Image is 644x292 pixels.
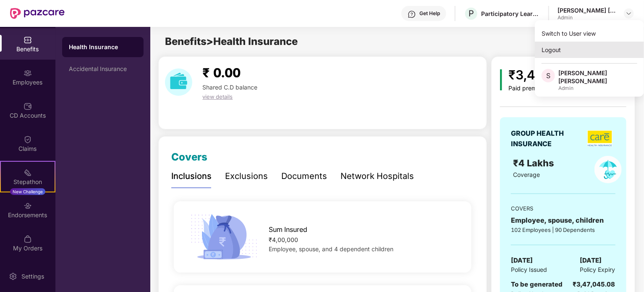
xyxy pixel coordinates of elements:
[10,188,45,195] div: New Challenge
[24,202,32,210] img: svg+xml;base64,PHN2ZyBpZD0iRW5kb3JzZW1lbnRzIiB4bWxucz0iaHR0cDovL3d3dy53My5vcmcvMjAwMC9zdmciIHdpZH...
[558,6,616,14] div: [PERSON_NAME] [PERSON_NAME]
[500,69,502,90] img: icon
[509,65,590,85] div: ₹3,47,045.08
[511,128,584,149] div: GROUP HEALTH INSURANCE
[513,158,557,168] span: ₹4 Lakhs
[511,215,615,226] div: Employee, spouse, children
[269,245,393,253] span: Employee, spouse, and 4 dependent children
[165,35,298,47] span: Benefits > Health Insurance
[19,272,47,281] div: Settings
[69,43,137,51] div: Health Insurance
[165,68,192,96] img: download
[171,151,207,163] span: Covers
[546,71,550,81] span: S
[513,171,540,178] span: Coverage
[419,10,440,17] div: Get Help
[481,10,540,18] div: Participatory Learning and action network foundation
[626,10,632,17] img: svg+xml;base64,PHN2ZyBpZD0iRHJvcGRvd24tMzJ4MzIiIHhtbG5zPSJodHRwOi8vd3d3LnczLm9yZy8yMDAwL3N2ZyIgd2...
[535,42,644,58] div: Logout
[573,279,615,289] div: ₹3,47,045.08
[340,170,414,183] div: Network Hospitals
[69,66,137,72] div: Accidental Insurance
[24,135,32,144] img: svg+xml;base64,PHN2ZyBpZD0iQ2xhaW0iIHhtbG5zPSJodHRwOi8vd3d3LnczLm9yZy8yMDAwL3N2ZyIgd2lkdGg9IjIwIi...
[225,170,268,183] div: Exclusions
[469,8,474,18] span: P
[1,178,55,186] div: Stepathon
[24,69,32,77] img: svg+xml;base64,PHN2ZyBpZD0iRW1wbG95ZWVzIiB4bWxucz0iaHR0cDovL3d3dy53My5vcmcvMjAwMC9zdmciIHdpZHRoPS...
[281,170,327,183] div: Documents
[511,226,615,234] div: 102 Employees | 90 Dependents
[587,130,613,147] img: insurerLogo
[580,265,615,274] span: Policy Expiry
[511,255,533,266] span: [DATE]
[535,25,644,42] div: Switch to User view
[511,265,547,274] span: Policy Issued
[558,69,637,85] div: [PERSON_NAME] [PERSON_NAME]
[188,212,260,262] img: icon
[511,204,615,213] div: COVERS
[580,255,602,266] span: [DATE]
[24,235,32,243] img: svg+xml;base64,PHN2ZyBpZD0iTXlfT3JkZXJzIiBkYXRhLW5hbWU9Ik15IE9yZGVycyIgeG1sbnM9Imh0dHA6Ly93d3cudz...
[269,235,458,245] div: ₹4,00,000
[594,156,622,183] img: policyIcon
[10,8,65,19] img: New Pazcare Logo
[202,65,241,80] span: ₹ 0.00
[509,85,590,92] div: Paid premium
[269,224,307,235] span: Sum Insured
[24,36,32,44] img: svg+xml;base64,PHN2ZyBpZD0iQmVuZWZpdHMiIHhtbG5zPSJodHRwOi8vd3d3LnczLm9yZy8yMDAwL3N2ZyIgd2lkdGg9Ij...
[202,93,233,100] span: view details
[408,10,416,18] img: svg+xml;base64,PHN2ZyBpZD0iSGVscC0zMngzMiIgeG1sbnM9Imh0dHA6Ly93d3cudzMub3JnLzIwMDAvc3ZnIiB3aWR0aD...
[202,84,257,91] span: Shared C.D balance
[558,14,616,21] div: Admin
[558,85,637,92] div: Admin
[24,168,32,177] img: svg+xml;base64,PHN2ZyB4bWxucz0iaHR0cDovL3d3dy53My5vcmcvMjAwMC9zdmciIHdpZHRoPSIyMSIgaGVpZ2h0PSIyMC...
[9,272,17,281] img: svg+xml;base64,PHN2ZyBpZD0iU2V0dGluZy0yMHgyMCIgeG1sbnM9Imh0dHA6Ly93d3cudzMub3JnLzIwMDAvc3ZnIiB3aW...
[511,280,563,288] span: To be generated
[171,170,212,183] div: Inclusions
[24,102,32,110] img: svg+xml;base64,PHN2ZyBpZD0iQ0RfQWNjb3VudHMiIGRhdGEtbmFtZT0iQ0QgQWNjb3VudHMiIHhtbG5zPSJodHRwOi8vd3...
